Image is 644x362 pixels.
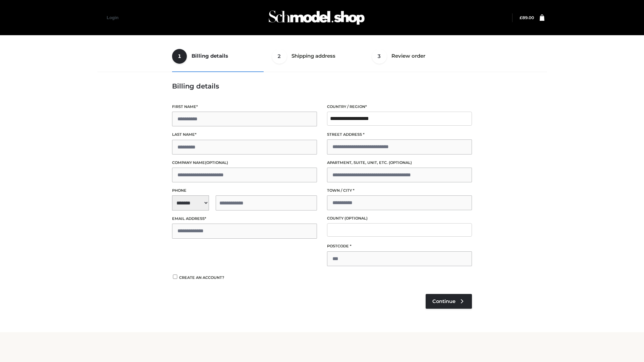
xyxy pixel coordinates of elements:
[107,15,118,20] a: Login
[172,82,472,90] h3: Billing details
[172,275,178,279] input: Create an account?
[327,243,472,249] label: Postcode
[389,160,412,165] span: (optional)
[172,131,317,138] label: Last name
[172,216,317,222] label: Email address
[327,131,472,138] label: Street address
[327,215,472,222] label: County
[205,160,228,165] span: (optional)
[327,160,472,166] label: Apartment, suite, unit, etc.
[520,15,522,20] span: £
[172,160,317,166] label: Company name
[179,275,224,280] span: Create an account?
[266,4,367,31] img: Schmodel Admin 964
[327,104,472,110] label: Country / Region
[172,104,317,110] label: First name
[172,187,317,194] label: Phone
[327,187,472,194] label: Town / City
[432,298,455,304] span: Continue
[344,216,368,221] span: (optional)
[520,15,534,20] bdi: 89.00
[426,294,472,309] a: Continue
[520,15,534,20] a: £89.00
